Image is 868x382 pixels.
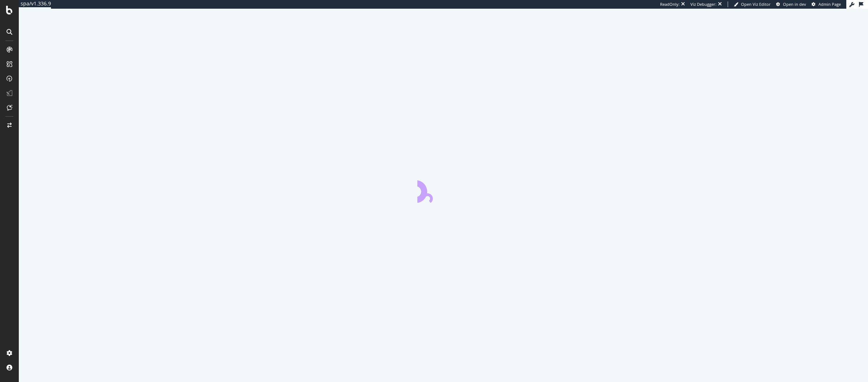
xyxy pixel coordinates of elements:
span: Open in dev [783,1,806,7]
span: Open Viz Editor [741,1,771,7]
span: Admin Page [818,1,841,7]
a: Open Viz Editor [734,1,771,7]
div: ReadOnly: [660,1,680,7]
div: animation [417,177,469,203]
div: Viz Debugger: [690,1,716,7]
a: Admin Page [812,1,841,7]
a: Open in dev [776,1,806,7]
